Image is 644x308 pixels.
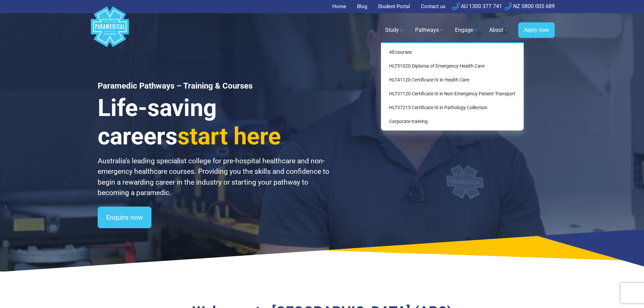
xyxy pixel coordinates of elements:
a: Study [381,21,408,40]
a: Corporate training [384,115,521,128]
a: NZ 0800 005 689 [505,3,555,9]
a: Apply now [518,22,555,38]
p: Australia’s leading specialist college for pre-hospital healthcare and non-emergency healthcare c... [98,156,330,198]
a: Enquire now [98,207,151,228]
a: Engage [451,21,482,40]
div: Study [381,42,524,131]
a: HLT51020 Diploma of Emergency Health Care [384,60,521,72]
h1: Paramedic Pathways – Training & Courses [98,81,330,91]
a: HLT41120 Certificate IV in Health Care [384,74,521,86]
a: All courses [384,46,521,58]
a: About [485,21,513,40]
a: HLT31120 Certificate III in Non-Emergency Patient Transport [384,88,521,100]
a: AU 1300 377 741 [452,3,502,9]
span: start here [177,122,281,150]
a: Pathways [411,21,448,40]
a: Australian Paramedical College [90,13,130,47]
h3: Life-saving careers [98,94,330,150]
a: HLT37215 Certificate III in Pathology Collection [384,101,521,114]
